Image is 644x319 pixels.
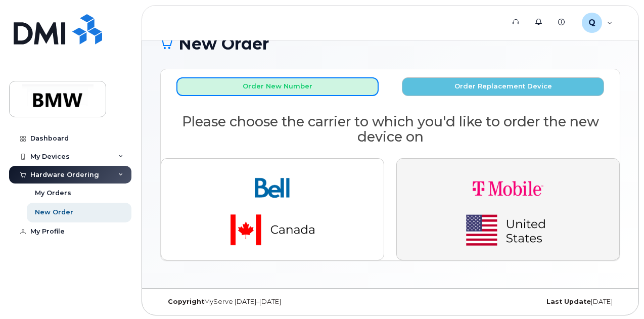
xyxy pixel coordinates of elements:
[588,17,595,29] span: Q
[161,114,620,144] h2: Please choose the carrier to which you'd like to order the new device on
[402,77,604,96] button: Order Replacement Device
[176,77,379,96] button: Order New Number
[600,275,636,311] iframe: Messenger Launcher
[168,298,204,305] strong: Copyright
[202,167,343,252] img: bell-18aeeabaf521bd2b78f928a02ee3b89e57356879d39bd386a17a7cccf8069aed.png
[160,35,620,53] h1: New Order
[437,167,579,252] img: t-mobile-78392d334a420d5b7f0e63d4fa81f6287a21d394dc80d677554bb55bbab1186f.png
[467,298,620,306] div: [DATE]
[546,298,591,305] strong: Last Update
[575,13,620,33] div: QT28167
[160,298,313,306] div: MyServe [DATE]–[DATE]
